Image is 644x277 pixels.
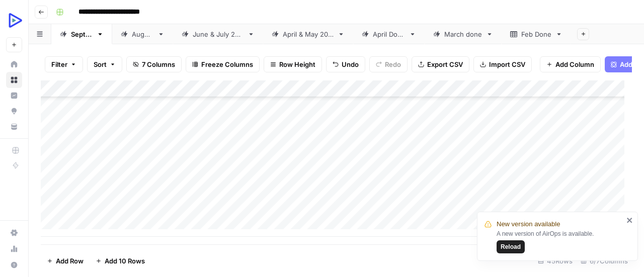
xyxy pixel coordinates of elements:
[51,24,112,44] a: [DATE]
[132,29,153,39] div: [DATE]
[41,253,90,269] button: Add Row
[6,12,24,30] img: OpenReplay Logo
[412,56,469,72] button: Export CSV
[425,24,502,44] a: March done
[6,56,22,72] a: Home
[385,59,401,69] span: Redo
[353,24,425,44] a: April Done
[342,59,359,69] span: Undo
[94,59,107,69] span: Sort
[263,24,353,44] a: [DATE] & [DATE]
[112,24,173,44] a: [DATE]
[497,219,560,229] span: New version available
[501,242,521,251] span: Reload
[6,8,22,33] button: Workspace: OpenReplay
[502,24,571,44] a: Feb Done
[51,59,67,69] span: Filter
[6,87,22,104] a: Insights
[427,59,463,69] span: Export CSV
[626,216,633,224] button: close
[577,253,632,269] div: 6/7 Columns
[540,56,601,72] button: Add Column
[71,29,93,39] div: [DATE]
[444,29,482,39] div: March done
[186,56,260,72] button: Freeze Columns
[373,29,405,39] div: April Done
[279,59,315,69] span: Row Height
[283,29,334,39] div: [DATE] & [DATE]
[87,56,122,72] button: Sort
[90,253,151,269] button: Add 10 Rows
[6,119,22,135] a: Your Data
[45,56,83,72] button: Filter
[497,240,525,253] button: Reload
[193,29,244,39] div: [DATE] & [DATE]
[473,56,532,72] button: Import CSV
[6,257,22,273] button: Help + Support
[6,72,22,88] a: Browse
[126,56,182,72] button: 7 Columns
[521,29,551,39] div: Feb Done
[369,56,408,72] button: Redo
[6,241,22,257] a: Usage
[56,256,84,266] span: Add Row
[489,59,525,69] span: Import CSV
[201,59,253,69] span: Freeze Columns
[326,56,365,72] button: Undo
[173,24,263,44] a: [DATE] & [DATE]
[497,229,623,253] div: A new version of AirOps is available.
[264,56,322,72] button: Row Height
[6,225,22,241] a: Settings
[555,59,594,69] span: Add Column
[6,103,22,119] a: Opportunities
[142,59,175,69] span: 7 Columns
[105,256,145,266] span: Add 10 Rows
[534,253,577,269] div: 45 Rows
